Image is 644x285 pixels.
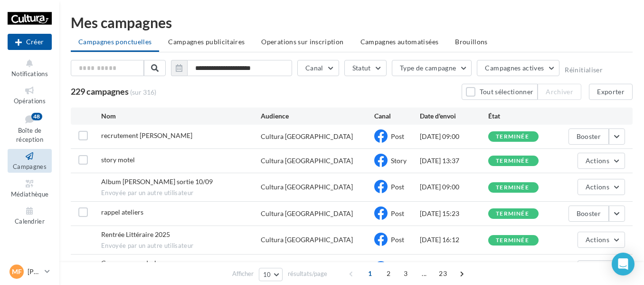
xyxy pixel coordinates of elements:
div: Cultura [GEOGRAPHIC_DATA] [261,156,353,166]
span: ... [417,266,432,281]
button: Actions [578,232,625,248]
span: Campagnes publicitaires [168,38,245,46]
span: Post [391,209,404,217]
button: Actions [578,153,625,169]
a: MF [PERSON_NAME] [8,263,52,281]
button: Type de campagne [392,60,472,76]
div: Audience [261,111,375,121]
div: État [488,111,557,121]
button: Exporter [589,84,633,100]
span: 2 [381,266,396,281]
div: Nouvelle campagne [8,34,52,50]
div: Open Intercom Messenger [612,253,635,275]
div: [DATE] 09:00 [420,132,488,141]
span: Boîte de réception [16,127,43,143]
span: Brouillons [455,38,488,46]
div: terminée [496,211,529,217]
span: (sur 316) [130,88,156,97]
span: Envoyée par un autre utilisateur [101,189,261,197]
span: Afficher [232,269,254,278]
a: Opérations [8,83,52,107]
button: Réinitialiser [565,66,603,74]
button: Créer [8,34,52,50]
div: Cultura [GEOGRAPHIC_DATA] [261,209,353,218]
div: [DATE] 13:37 [420,156,488,166]
span: Campagnes automatisées [360,38,439,46]
div: terminée [496,134,529,140]
span: 10 [263,271,271,278]
span: 3 [398,266,413,281]
div: terminée [496,158,529,164]
a: Campagnes [8,149,52,172]
span: Story [391,157,407,165]
span: Médiathèque [11,190,49,198]
button: 10 [259,268,283,281]
span: story motel [101,156,135,164]
div: [DATE] 16:12 [420,235,488,245]
div: Cultura [GEOGRAPHIC_DATA] [261,182,353,192]
span: rappel ateliers [101,208,143,216]
button: Campagnes actives [477,60,559,76]
div: 48 [31,113,42,120]
span: Envoyée par un autre utilisateur [101,242,261,250]
span: Campagnes actives [485,64,544,72]
a: Boîte de réception48 [8,111,52,146]
button: Booster [568,206,609,222]
span: résultats/page [288,269,327,278]
span: Album ed sheeran sortie 10/09 [101,177,213,186]
span: Campagnes [13,163,47,170]
span: 1 [362,266,378,281]
button: Actions [578,260,625,276]
div: Canal [374,111,420,121]
a: Calendrier [8,204,52,227]
div: Cultura [GEOGRAPHIC_DATA] [261,132,353,141]
div: Nom [101,111,261,121]
div: [DATE] 09:00 [420,182,488,192]
button: Archiver [538,84,581,100]
div: terminée [496,237,529,244]
span: 229 campagnes [71,86,129,97]
span: Opérations [14,97,46,105]
span: 23 [435,266,451,281]
div: Date d'envoi [420,111,488,121]
div: terminée [496,185,529,191]
p: [PERSON_NAME] [28,267,41,276]
span: Concours wonderbox [101,259,165,267]
span: Actions [586,236,609,244]
button: Canal [297,60,339,76]
div: Mes campagnes [71,15,633,29]
button: Notifications [8,56,52,79]
span: Actions [586,157,609,165]
span: Post [391,132,404,140]
span: Rentrée Littéraire 2025 [101,230,170,238]
button: Actions [578,179,625,195]
div: [DATE] 15:23 [420,209,488,218]
div: Cultura [GEOGRAPHIC_DATA] [261,235,353,245]
button: Tout sélectionner [462,84,538,100]
span: Calendrier [15,217,45,225]
span: Operations sur inscription [261,38,343,46]
button: Statut [344,60,387,76]
span: MF [12,267,22,276]
span: Post [391,183,404,191]
button: Booster [568,128,609,145]
span: Notifications [11,70,48,78]
a: Médiathèque [8,177,52,200]
span: Post [391,236,404,244]
span: recrutement prof couture [101,131,192,139]
span: Actions [586,183,609,191]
